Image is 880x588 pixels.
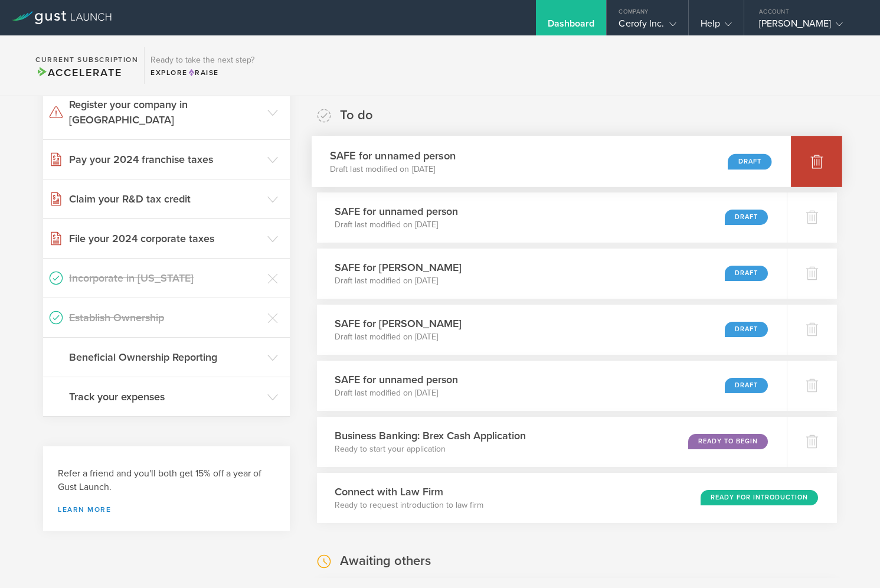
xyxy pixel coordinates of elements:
[312,136,791,187] div: SAFE for unnamed personDraft last modified on [DATE]Draft
[335,316,462,331] h3: SAFE for [PERSON_NAME]
[35,66,122,79] span: Accelerate
[317,192,787,243] div: SAFE for unnamed personDraft last modified on [DATE]Draft
[329,163,455,175] p: Draft last modified on [DATE]
[688,434,768,449] div: Ready to Begin
[317,473,837,523] div: Connect with Law FirmReady to request introduction to law firmReady for Introduction
[58,467,275,494] h3: Refer a friend and you'll both get 15% off a year of Gust Launch.
[329,148,455,164] h3: SAFE for unnamed person
[728,153,771,169] div: Draft
[58,506,275,513] a: Learn more
[548,18,595,35] div: Dashboard
[335,275,462,287] p: Draft last modified on [DATE]
[69,389,261,404] h3: Track your expenses
[335,387,458,399] p: Draft last modified on [DATE]
[69,310,261,325] h3: Establish Ownership
[151,56,254,64] h3: Ready to take the next step?
[340,553,431,570] h2: Awaiting others
[701,18,732,35] div: Help
[317,417,787,467] div: Business Banking: Brex Cash ApplicationReady to start your applicationReady to Begin
[619,18,676,35] div: Cerofy Inc.
[317,361,787,411] div: SAFE for unnamed personDraft last modified on [DATE]Draft
[188,68,219,77] span: Raise
[335,219,458,231] p: Draft last modified on [DATE]
[69,97,261,128] h3: Register your company in [GEOGRAPHIC_DATA]
[69,231,261,246] h3: File your 2024 corporate taxes
[317,305,787,355] div: SAFE for [PERSON_NAME]Draft last modified on [DATE]Draft
[317,249,787,299] div: SAFE for [PERSON_NAME]Draft last modified on [DATE]Draft
[340,107,373,124] h2: To do
[725,266,768,281] div: Draft
[335,499,483,511] p: Ready to request introduction to law firm
[335,204,458,219] h3: SAFE for unnamed person
[69,270,261,286] h3: Incorporate in [US_STATE]
[335,484,483,499] h3: Connect with Law Firm
[335,428,526,443] h3: Business Banking: Brex Cash Application
[151,67,254,78] div: Explore
[335,260,462,275] h3: SAFE for [PERSON_NAME]
[69,349,261,365] h3: Beneficial Ownership Reporting
[725,378,768,393] div: Draft
[701,490,818,505] div: Ready for Introduction
[335,372,458,387] h3: SAFE for unnamed person
[335,331,462,343] p: Draft last modified on [DATE]
[144,47,260,84] div: Ready to take the next step?ExploreRaise
[725,322,768,337] div: Draft
[335,443,526,455] p: Ready to start your application
[759,18,859,35] div: [PERSON_NAME]
[725,210,768,225] div: Draft
[69,191,261,207] h3: Claim your R&D tax credit
[35,56,138,63] h2: Current Subscription
[69,152,261,167] h3: Pay your 2024 franchise taxes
